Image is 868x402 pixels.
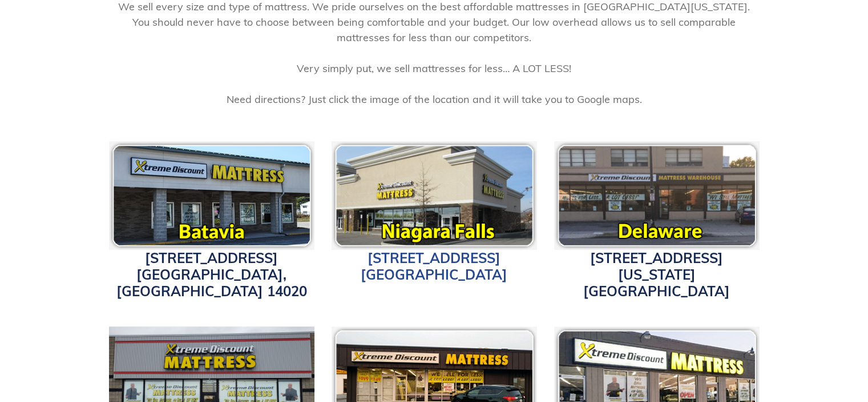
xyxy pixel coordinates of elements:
a: [STREET_ADDRESS][GEOGRAPHIC_DATA], [GEOGRAPHIC_DATA] 14020 [116,249,307,300]
img: pf-c8c7db02--bataviaicon.png [109,141,314,250]
a: [STREET_ADDRESS][US_STATE][GEOGRAPHIC_DATA] [583,249,730,300]
a: [STREET_ADDRESS][GEOGRAPHIC_DATA] [361,249,507,283]
img: pf-118c8166--delawareicon.png [554,141,760,250]
img: Xtreme Discount Mattress Niagara Falls [332,141,537,250]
